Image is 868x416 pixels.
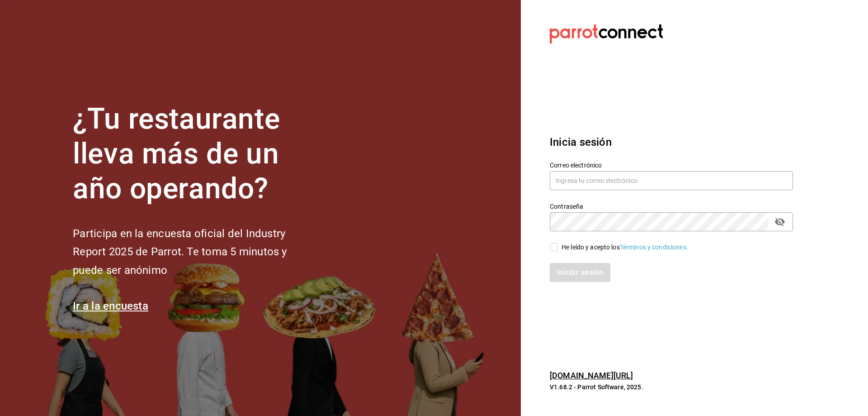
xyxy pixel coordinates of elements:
a: [DOMAIN_NAME][URL] [550,371,633,380]
h3: Inicia sesión [550,134,793,150]
h2: Participa en la encuesta oficial del Industry Report 2025 de Parrot. Te toma 5 minutos y puede se... [73,225,317,280]
h1: ¿Tu restaurante lleva más de un año operando? [73,102,317,206]
label: Correo electrónico [550,162,793,168]
p: V1.68.2 - Parrot Software, 2025. [550,383,793,392]
a: Términos y condiciones. [620,244,688,251]
a: Ir a la encuesta [73,300,148,312]
label: Contraseña [550,203,793,210]
button: passwordField [772,214,788,230]
input: Ingresa tu correo electrónico [550,171,793,190]
div: He leído y acepto los [561,243,688,252]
